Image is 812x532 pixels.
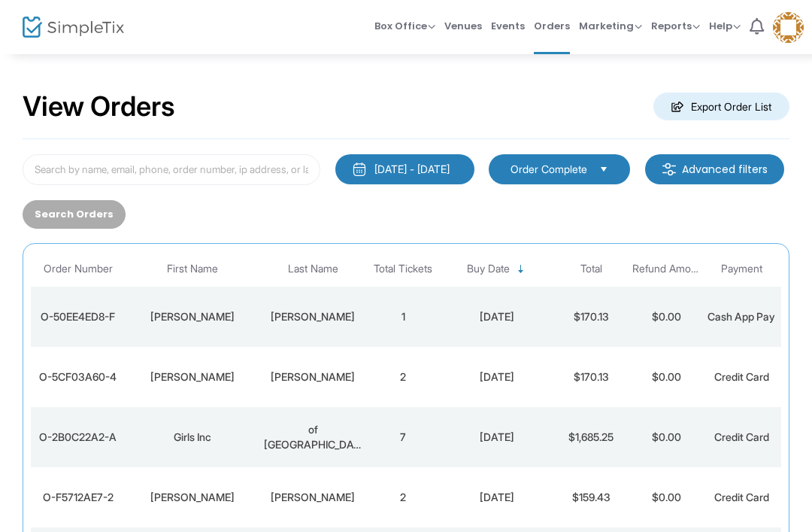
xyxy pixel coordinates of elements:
[365,407,441,467] td: 7
[365,251,441,287] th: Total Tickets
[23,90,175,123] h2: View Orders
[44,263,113,275] span: Order Number
[444,490,550,505] div: 8/15/2025
[491,7,525,45] span: Events
[553,407,629,467] td: $1,685.25
[714,370,769,383] span: Credit Card
[534,7,570,45] span: Orders
[593,161,614,178] button: Select
[335,154,474,184] button: [DATE] - [DATE]
[374,162,450,177] div: [DATE] - [DATE]
[579,19,642,33] span: Marketing
[709,19,741,33] span: Help
[365,287,441,347] td: 1
[553,467,629,527] td: $159.43
[444,430,550,445] div: 8/15/2025
[629,287,704,347] td: $0.00
[444,7,482,45] span: Venues
[365,467,441,527] td: 2
[35,369,121,385] div: O-5CF03A60-4
[444,309,550,324] div: 8/15/2025
[129,430,256,445] div: Girls Inc
[264,369,362,385] div: Newmann
[129,369,256,385] div: Shawna
[129,309,256,324] div: Josue
[35,490,121,505] div: O-F5712AE7-2
[553,251,629,287] th: Total
[629,467,704,527] td: $0.00
[653,93,789,120] m-button: Export Order List
[629,347,704,407] td: $0.00
[645,154,784,184] m-button: Advanced filters
[264,422,362,452] div: of Omaha
[553,287,629,347] td: $170.13
[721,263,762,275] span: Payment
[264,490,362,505] div: Everson
[167,263,218,275] span: First Name
[467,263,510,275] span: Buy Date
[264,309,362,324] div: Gomez
[365,347,441,407] td: 2
[651,19,700,33] span: Reports
[714,491,769,503] span: Credit Card
[352,162,367,177] img: monthly
[444,369,550,385] div: 8/15/2025
[23,154,320,185] input: Search by name, email, phone, order number, ip address, or last 4 digits of card
[35,309,121,324] div: O-50EE4ED8-F
[129,490,256,505] div: Melanie
[553,347,629,407] td: $170.13
[511,162,587,177] span: Order Complete
[629,251,704,287] th: Refund Amount
[707,310,775,323] span: Cash App Pay
[374,19,435,33] span: Box Office
[288,263,338,275] span: Last Name
[662,162,677,177] img: filter
[629,407,704,467] td: $0.00
[35,430,121,445] div: O-2B0C22A2-A
[714,430,769,443] span: Credit Card
[515,263,527,275] span: Sortable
